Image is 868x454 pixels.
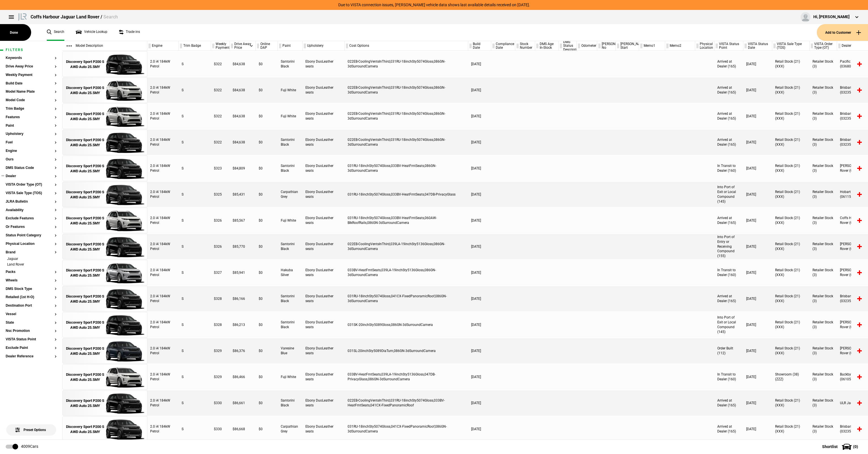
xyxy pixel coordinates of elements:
[6,346,57,350] button: Exclude Paint
[278,41,302,51] div: Paint
[6,321,57,329] section: State
[211,286,230,311] div: $328
[211,234,230,259] div: $326
[256,260,278,285] div: $0
[743,156,772,181] div: [DATE]
[810,234,837,259] div: Retailer Stock (3)
[6,242,57,251] section: Physical Location
[278,77,303,103] div: Fuji White
[105,78,144,103] img: 18227003_thumb.jpeg
[105,364,144,390] img: 18270343_thumb.jpeg
[211,312,230,338] div: $328
[179,41,211,51] div: Trim Badge
[772,77,810,103] div: Retail Stock (21) (XXX)
[345,182,468,207] div: 031RU-18inchSty5074Gloss,033BV-HeatFrntSeats,047DB-PrivacyGlass
[256,156,278,181] div: $0
[714,286,743,311] div: Arrived at Dealer (165)
[6,174,57,178] button: Dealer
[303,51,345,77] div: Ebony DuoLeather seats
[303,103,345,129] div: Ebony DuoLeather seats
[105,156,144,181] img: 18125911_thumb.jpeg
[230,130,256,155] div: $84,638
[743,130,772,155] div: [DATE]
[256,286,278,311] div: $0
[772,51,810,77] div: Retail Stock (21) (XXX)
[714,51,743,77] div: Arrived at Dealer (165)
[278,182,303,207] div: Carpathian Grey
[810,286,837,311] div: Retailer Stock (3)
[6,98,57,107] section: Model Code
[6,90,57,98] section: Model Name Plate
[813,14,850,20] div: Hi, [PERSON_NAME]
[743,51,772,77] div: [DATE]
[810,103,837,129] div: Retailer Stock (3)
[6,217,57,225] section: Exclude Features
[714,103,743,129] div: Arrived at Dealer (165)
[179,182,211,207] div: S
[810,156,837,181] div: Retailer Stock (3)
[65,242,105,252] div: Discovery Sport P200 S AWD Auto 25.5MY
[65,208,105,234] a: Discovery Sport P200 S AWD Auto 25.5MY
[303,156,345,181] div: Ebony DuoLeather seats
[65,104,105,129] a: Discovery Sport P200 S AWD Auto 25.5MY
[179,130,211,155] div: S
[468,156,491,181] div: [DATE]
[6,312,57,316] button: Vessel
[105,104,144,129] img: 18227004_thumb.jpeg
[256,51,278,77] div: $0
[179,260,211,285] div: S
[230,260,256,285] div: $85,941
[714,234,743,259] div: Into Port of Entry or Receiving Compound (155)
[65,338,105,364] a: Discovery Sport P200 S AWD Auto 25.5MY
[256,103,278,129] div: $0
[103,14,118,20] span: Search
[211,208,230,233] div: $326
[639,41,665,51] div: Memo1
[6,225,57,229] button: Or Features
[6,73,57,77] button: Weekly Payment
[278,208,303,233] div: Fuji White
[345,208,468,233] div: 031RU-18inchSty5074Gloss,033BV-HeatFrntSeats,060AW-BlkRoofRails,086GN-3dSurroundCamera
[179,312,211,338] div: S
[147,103,179,129] div: 2.0 i4 184kW Petrol
[211,260,230,285] div: $327
[810,130,837,155] div: Retailer Stock (3)
[65,312,105,338] a: Discovery Sport P200 S AWD Auto 25.5MY
[345,286,468,311] div: 031RU-18inchSty5074Gloss,041CX-FixedPanoramicRoof,086GN-3dSurroundCamera
[105,182,144,207] img: 18296049_thumb.jpeg
[6,287,57,296] section: DMS Stock Type
[6,149,57,158] section: Engine
[6,141,57,145] button: Fuel
[256,41,278,51] div: Online DAP
[65,111,105,122] div: Discovery Sport P200 S AWD Auto 25.5MY
[6,141,57,149] section: Fuel
[515,41,535,51] div: Stock Number
[6,262,57,268] li: Land Rover
[278,51,303,77] div: Santorini Black
[6,355,57,363] section: Dealer Reference
[6,270,57,279] section: Packs
[345,156,468,181] div: 031RU-18inchSty5074Gloss,033BV-HeatFrntSeats,086GN-3dSurroundCamera
[468,77,491,103] div: [DATE]
[6,174,57,183] section: Dealer
[47,24,64,41] a: Search
[6,56,57,65] section: Keywords
[6,208,57,212] button: Availability
[743,260,772,285] div: [DATE]
[147,286,179,311] div: 2.0 i4 184kW Petrol
[303,260,345,285] div: Ebony DuoLeather seats
[714,77,743,103] div: Arrived at Dealer (165)
[230,182,256,207] div: $85,431
[810,208,837,233] div: Retailer Stock (3)
[6,355,57,358] button: Dealer Reference
[6,107,57,115] section: Trim Badge
[6,234,57,242] section: Status Point Category
[211,103,230,129] div: $322
[303,286,345,311] div: Ebony DuoLeather seats
[6,158,57,162] button: Ours
[468,208,491,233] div: [DATE]
[303,182,345,207] div: Ebony DuoLeather seats
[65,78,105,103] a: Discovery Sport P200 S AWD Auto 25.5MY
[230,41,256,51] div: Drive Away Price
[179,103,211,129] div: S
